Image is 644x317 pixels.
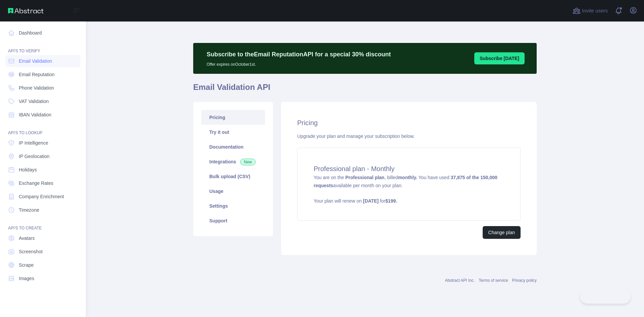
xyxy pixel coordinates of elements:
a: Privacy policy [512,278,537,283]
h2: Pricing [297,118,521,127]
strong: $ 199 . [385,198,397,204]
button: Change plan [483,226,521,239]
span: Timezone [19,207,39,213]
a: Holidays [5,164,80,176]
span: VAT Validation [19,98,49,105]
h1: Email Validation API [193,82,537,98]
strong: [DATE] [363,198,378,204]
div: API'S TO VERIFY [5,40,80,54]
span: Email Reputation [19,71,55,78]
strong: monthly. [398,175,417,180]
span: New [240,159,256,165]
a: Company Enrichment [5,191,80,203]
a: Exchange Rates [5,177,80,189]
h4: Professional plan - Monthly [314,164,504,173]
span: Holidays [19,166,37,173]
p: Offer expires on October 1st. [207,59,391,67]
span: You are on the , billed You have used available per month on your plan. [314,175,504,204]
a: Email Validation [5,55,80,67]
a: IP Intelligence [5,137,80,149]
span: IP Geolocation [19,153,50,160]
span: IBAN Validation [19,111,51,118]
a: Usage [201,184,265,199]
span: IP Intelligence [19,140,48,146]
a: Abstract API Inc. [445,278,475,283]
a: Timezone [5,204,80,216]
span: Exchange Rates [19,180,53,187]
a: Dashboard [5,27,80,39]
span: Avatars [19,235,35,242]
span: Screenshot [19,248,43,255]
span: Email Validation [19,58,52,64]
a: Screenshot [5,246,80,258]
a: Terms of service [479,278,508,283]
strong: 37,875 of the 150,000 requests [314,175,497,188]
a: Integrations New [201,154,265,169]
a: Phone Validation [5,82,80,94]
img: Abstract API [8,8,44,13]
a: Try it out [201,125,265,140]
a: IP Geolocation [5,150,80,162]
div: API'S TO LOOKUP [5,122,80,136]
span: Phone Validation [19,85,54,91]
div: Upgrade your plan and manage your subscription below. [297,133,521,140]
a: Avatars [5,232,80,244]
a: Email Reputation [5,68,80,81]
a: Scrape [5,259,80,271]
a: IBAN Validation [5,109,80,121]
span: Images [19,275,34,282]
p: Your plan will renew on for [314,198,504,204]
p: Subscribe to the Email Reputation API for a special 30 % discount [207,50,391,59]
span: Company Enrichment [19,193,64,200]
a: Support [201,213,265,228]
span: Invite users [582,7,608,15]
a: Images [5,272,80,284]
iframe: Toggle Customer Support [580,289,631,304]
span: Scrape [19,262,34,268]
button: Invite users [571,5,609,16]
a: Bulk upload (CSV) [201,169,265,184]
a: Settings [201,199,265,213]
strong: Professional plan [345,175,384,180]
a: Documentation [201,140,265,154]
a: VAT Validation [5,95,80,107]
div: API'S TO CREATE [5,217,80,231]
a: Pricing [201,110,265,125]
button: Subscribe [DATE] [474,52,525,64]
